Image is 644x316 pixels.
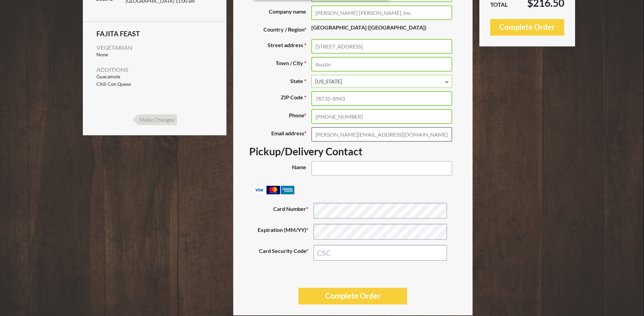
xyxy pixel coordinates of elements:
[254,224,313,240] label: Expiration (MM/YY)
[96,81,213,87] li: Chili Con Queso
[490,1,508,9] span: TOTAL
[249,109,311,124] label: Phone
[254,203,451,265] fieldset: Payment Info
[254,203,313,219] label: Card Number
[304,94,306,100] abbr: required
[266,186,280,194] img: mastercard
[311,39,452,54] input: House number and street name
[313,245,447,261] input: CSC
[490,19,564,36] button: Complete Order
[315,77,448,85] span: Texas
[249,23,311,36] label: Country / Region
[96,52,213,58] li: None
[281,186,294,194] img: amex
[249,127,311,142] label: Email address
[249,161,311,176] label: Name
[96,30,213,37] span: Fajita Feast
[249,39,311,54] label: Street address
[252,186,266,194] img: visa
[311,24,426,31] strong: [GEOGRAPHIC_DATA] ([GEOGRAPHIC_DATA])
[249,5,311,20] label: Company name
[249,75,311,88] label: State
[304,42,306,48] abbr: required
[311,75,452,88] span: State
[304,78,306,84] abbr: required
[298,288,407,304] button: Complete Order
[249,145,457,157] h3: Pickup/Delivery Contact
[304,60,306,66] abbr: required
[249,57,311,72] label: Town / City
[96,74,213,80] li: Guacamole
[132,114,177,125] input: Make Changes
[254,245,313,261] label: Card Security Code
[249,91,311,106] label: ZIP Code
[96,66,128,73] span: Additions
[96,44,132,51] span: Vegetarian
